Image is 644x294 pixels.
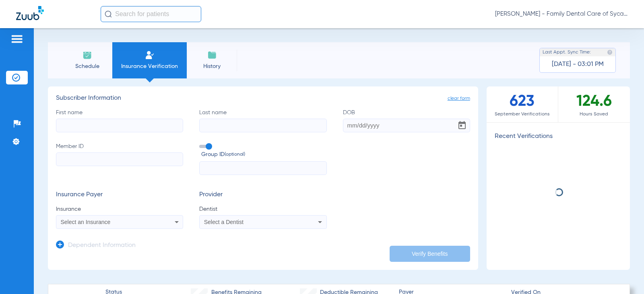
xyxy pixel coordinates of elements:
img: Schedule [83,50,92,60]
span: Group ID [201,150,326,159]
input: Member ID [56,152,183,166]
input: Search for patients [101,6,201,22]
h3: Subscriber Information [56,95,470,103]
button: Verify Benefits [390,246,470,262]
span: Insurance [56,205,183,213]
span: Dentist [199,205,326,213]
span: September Verifications [487,110,558,118]
label: Member ID [56,142,183,175]
span: [DATE] - 03:01 PM [552,60,604,68]
input: First name [56,119,183,132]
span: History [193,62,231,70]
span: Select a Dentist [204,219,244,225]
input: Last name [199,119,326,132]
span: Last Appt. Sync Time: [543,48,591,56]
h3: Insurance Payer [56,191,183,199]
label: DOB [343,109,470,132]
h3: Recent Verifications [487,133,630,141]
label: First name [56,109,183,132]
span: [PERSON_NAME] - Family Dental Care of Sycamore [495,10,628,18]
h3: Provider [199,191,326,199]
img: Zuub Logo [16,6,44,20]
span: Schedule [68,62,106,70]
span: Select an Insurance [61,219,111,225]
input: DOBOpen calendar [343,119,470,132]
label: Last name [199,109,326,132]
img: hamburger-icon [10,34,23,44]
button: Open calendar [454,117,470,134]
img: Manual Insurance Verification [145,50,155,60]
small: (optional) [225,150,245,159]
div: 124.6 [558,86,630,122]
span: Hours Saved [558,110,630,118]
img: last sync help info [607,49,613,55]
div: 623 [487,86,558,122]
img: Search Icon [105,10,112,18]
img: History [207,50,217,60]
span: clear form [448,95,470,103]
h3: Dependent Information [68,242,136,250]
span: Insurance Verification [118,62,181,70]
